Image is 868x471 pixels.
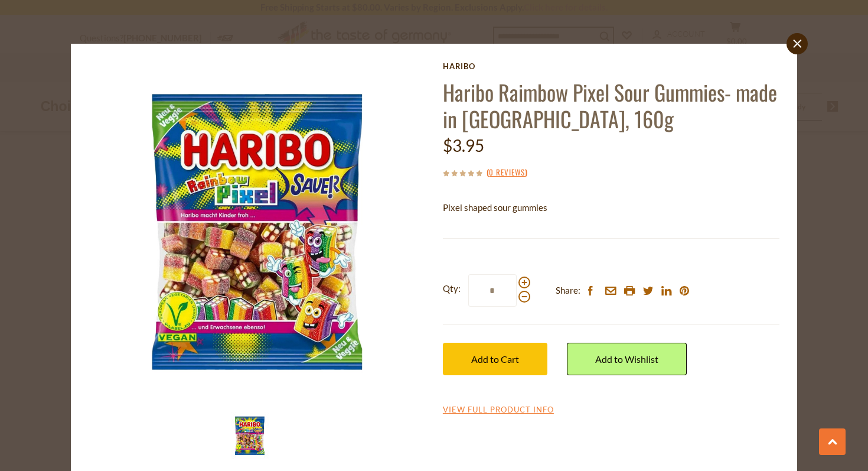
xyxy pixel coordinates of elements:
[468,274,517,307] input: Qty:
[556,283,580,298] span: Share:
[443,226,577,236] strong: Made in [GEOGRAPHIC_DATA].
[89,61,426,399] img: Haribo Pixel Sauer
[487,166,527,178] span: ( )
[567,343,687,375] a: Add to Wishlist
[443,200,779,215] p: Pixel shaped sour gummies
[489,166,525,179] a: 0 Reviews
[443,281,461,296] strong: Qty:
[443,343,547,375] button: Add to Cart
[226,412,273,459] img: Haribo Pixel Sauer
[443,61,779,71] a: Haribo
[443,135,484,155] span: $3.95
[471,353,519,365] span: Add to Cart
[443,76,777,134] a: Haribo Raimbow Pixel Sour Gummies- made in [GEOGRAPHIC_DATA], 160g
[443,405,554,415] a: View Full Product Info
